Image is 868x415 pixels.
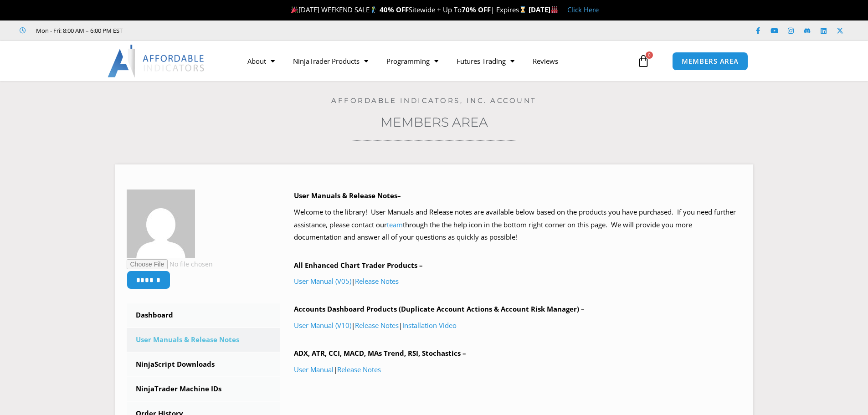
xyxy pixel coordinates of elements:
p: Welcome to the library! User Manuals and Release notes are available below based on the products ... [294,206,742,244]
b: User Manuals & Release Notes– [294,191,401,200]
p: | | [294,319,742,332]
a: User Manual [294,365,334,374]
img: 24b01cdd5a67d5df54e0cd2aba648eccc424c632ff12d636cec44867d2d85049 [127,190,195,258]
a: team [387,220,403,229]
strong: 40% OFF [380,5,409,14]
a: Programming [377,51,447,72]
a: Reviews [524,51,567,72]
a: MEMBERS AREA [672,52,748,71]
b: ADX, ATR, CCI, MACD, MAs Trend, RSI, Stochastics – [294,348,466,358]
img: ⌛ [519,6,526,13]
p: | [294,364,742,376]
a: User Manual (V05) [294,277,351,286]
span: Mon - Fri: 8:00 AM – 6:00 PM EST [34,25,123,36]
a: Dashboard [127,303,281,327]
a: NinjaTrader Products [284,51,377,72]
a: Affordable Indicators, Inc. Account [331,96,537,105]
span: 0 [646,51,653,59]
a: NinjaTrader Machine IDs [127,377,281,401]
img: 🏌️‍♂️ [370,6,377,13]
span: [DATE] WEEKEND SALE Sitewide + Up To | Expires [289,5,528,14]
img: 🏭 [551,6,558,13]
a: User Manuals & Release Notes [127,328,281,352]
b: All Enhanced Chart Trader Products – [294,261,423,270]
a: Click Here [567,5,599,14]
a: 0 [623,48,663,74]
strong: 70% OFF [462,5,491,14]
p: | [294,275,742,288]
a: Members Area [380,114,488,130]
iframe: Customer reviews powered by Trustpilot [135,26,272,35]
a: Release Notes [337,365,381,374]
img: 🎉 [291,6,298,13]
img: LogoAI | Affordable Indicators – NinjaTrader [108,45,205,77]
a: Release Notes [355,277,399,286]
a: About [238,51,284,72]
nav: Menu [238,51,635,72]
a: Release Notes [355,321,399,330]
a: NinjaScript Downloads [127,353,281,376]
strong: [DATE] [529,5,558,14]
a: Futures Trading [447,51,524,72]
a: Installation Video [402,321,457,330]
span: MEMBERS AREA [682,58,739,65]
a: User Manual (V10) [294,321,351,330]
b: Accounts Dashboard Products (Duplicate Account Actions & Account Risk Manager) – [294,304,585,313]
